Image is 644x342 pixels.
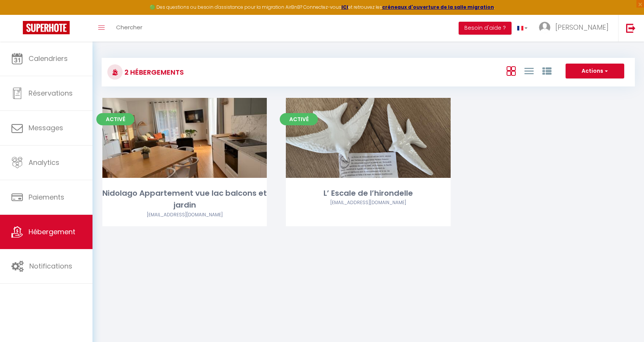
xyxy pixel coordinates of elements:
div: Nidolago Appartement vue lac balcons et jardin [102,187,267,211]
a: Vue par Groupe [542,64,552,77]
span: Paiements [29,192,64,202]
span: Activé [280,113,318,125]
button: Actions [566,64,624,79]
span: Chercher [116,23,142,31]
span: Messages [29,123,63,133]
div: Airbnb [102,211,267,219]
a: Vue en Box [507,64,516,77]
span: Notifications [29,261,72,271]
a: ICI [341,4,348,10]
span: Analytics [29,158,59,167]
span: Calendriers [29,54,68,63]
div: Airbnb [286,199,450,206]
img: Super Booking [23,21,70,34]
span: Réservations [29,88,73,98]
a: Vue en Liste [524,64,534,77]
button: Besoin d'aide ? [459,22,512,35]
div: L’ Escale de l’hirondelle [286,187,450,199]
a: Chercher [110,15,148,42]
img: ... [539,22,550,33]
span: Activé [96,113,134,125]
a: créneaux d'ouverture de la salle migration [382,4,494,10]
img: logout [626,23,636,33]
span: [PERSON_NAME] [555,22,609,32]
span: Hébergement [29,227,75,237]
a: ... [PERSON_NAME] [533,15,618,42]
h3: 2 Hébergements [123,64,184,81]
